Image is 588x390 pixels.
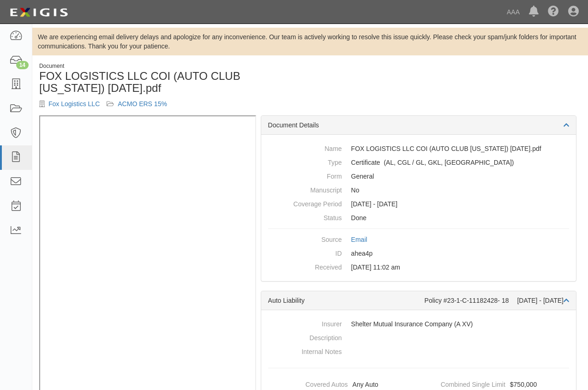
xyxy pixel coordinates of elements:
[268,197,342,209] dt: Coverage Period
[502,3,524,21] a: AAA
[268,183,342,195] dt: Manuscript
[422,378,505,389] dt: Combined Single Limit
[268,260,569,274] dd: [DATE] 11:02 am
[425,296,569,305] div: Policy #23-1-C-11182428- 18 [DATE] - [DATE]
[268,211,342,222] dt: Status
[118,100,167,108] a: ACMO ERS 15%
[268,317,342,329] dt: Insurer
[268,246,569,260] dd: ahea4p
[268,169,342,181] dt: Form
[265,378,348,389] dt: Covered Autos
[268,156,569,169] dd: Auto Liability Commercial General Liability / Garage Liability Garage Keepers Liability On-Hook
[268,317,569,331] dd: Shelter Mutual Insurance Company (A XV)
[268,345,342,356] dt: Internal Notes
[268,156,342,167] dt: Type
[268,197,569,211] dd: [DATE] - [DATE]
[268,169,569,183] dd: General
[268,260,342,272] dt: Received
[268,296,425,305] div: Auto Liability
[268,331,342,342] dt: Description
[16,61,29,69] div: 14
[268,183,569,197] dd: No
[39,62,303,70] div: Document
[261,116,576,135] div: Document Details
[548,6,559,18] i: Help Center - Complianz
[351,236,367,243] a: Email
[268,246,342,258] dt: ID
[268,142,569,156] dd: FOX LOGISTICS LLC COI (AUTO CLUB [US_STATE]) [DATE].pdf
[39,70,303,95] h1: FOX LOGISTICS LLC COI (AUTO CLUB [US_STATE]) [DATE].pdf
[32,32,588,51] div: We are experiencing email delivery delays and apologize for any inconvenience. Our team is active...
[48,100,100,108] a: Fox Logistics LLC
[7,4,71,21] img: logo-5460c22ac91f19d4615b14bd174203de0afe785f0fc80cf4dbbc73dc1793850b.png
[268,142,342,153] dt: Name
[268,211,569,225] dd: Done
[268,233,342,244] dt: Source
